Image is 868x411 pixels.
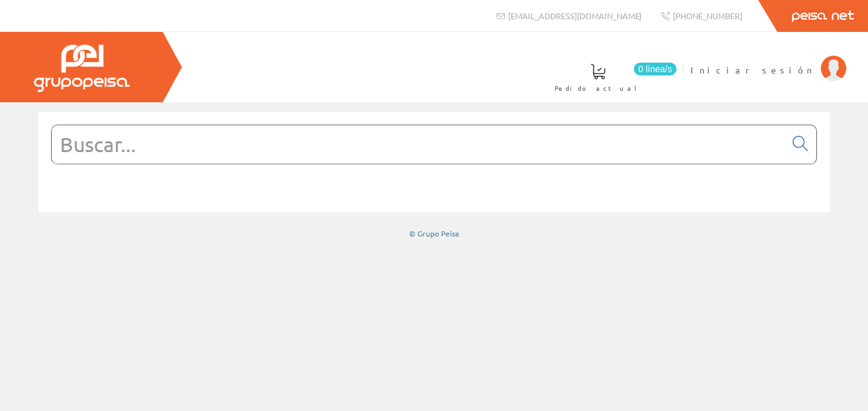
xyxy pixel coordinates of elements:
a: Iniciar sesión [691,53,846,65]
span: Iniciar sesión [691,63,814,76]
span: [EMAIL_ADDRESS][DOMAIN_NAME] [508,10,641,21]
div: © Grupo Peisa [38,228,830,239]
span: 0 línea/s [634,63,677,75]
img: Grupo Peisa [34,45,130,92]
span: [PHONE_NUMBER] [673,10,742,21]
span: Pedido actual [555,82,641,95]
input: Buscar... [52,125,785,164]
